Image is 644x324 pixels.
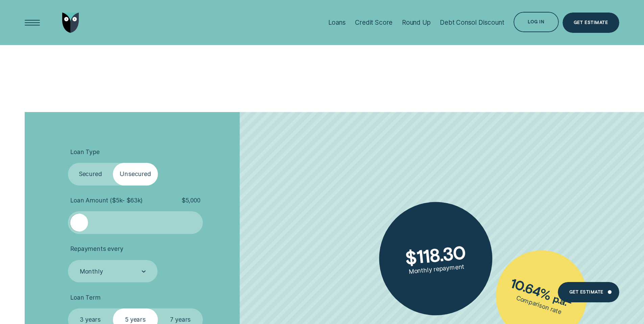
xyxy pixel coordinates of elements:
[70,148,99,156] span: Loan Type
[328,19,346,26] div: Loans
[80,268,103,275] div: Monthly
[514,12,558,32] button: Log in
[402,19,431,26] div: Round Up
[563,13,619,33] a: Get Estimate
[70,197,143,204] span: Loan Amount ( $5k - $63k )
[68,163,113,186] label: Secured
[22,13,43,33] button: Open Menu
[182,197,200,204] span: $ 5,000
[62,13,79,33] img: Wisr
[113,163,158,186] label: Unsecured
[355,19,392,26] div: Credit Score
[440,19,504,26] div: Debt Consol Discount
[70,294,100,301] span: Loan Term
[558,282,619,302] a: Get Estimate
[70,245,123,253] span: Repayments every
